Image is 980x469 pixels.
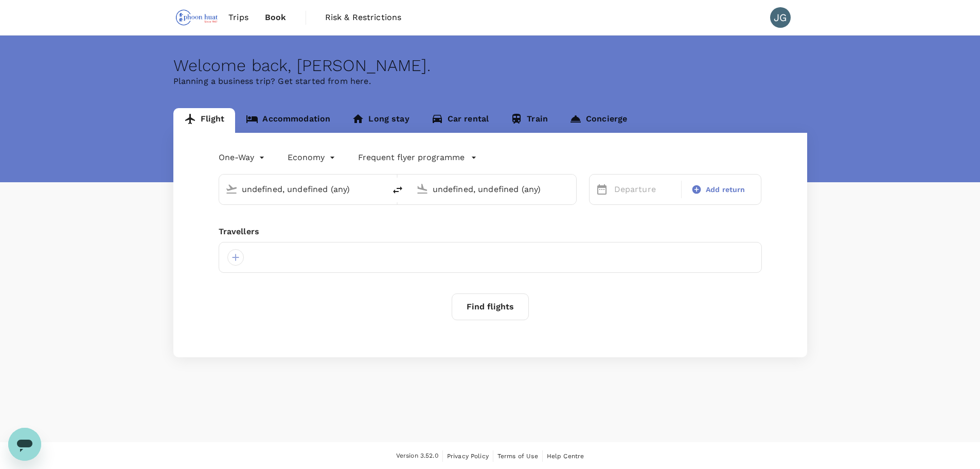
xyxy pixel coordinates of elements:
a: Long stay [341,108,420,133]
input: Depart from [242,181,364,197]
span: Add return [706,184,745,195]
span: Trips [228,11,248,24]
button: delete [385,178,410,202]
div: Welcome back , [PERSON_NAME] . [173,56,807,75]
a: Terms of Use [497,450,538,462]
div: One-Way [219,149,267,166]
iframe: Button to launch messaging window [8,428,41,461]
a: Flight [173,108,236,133]
span: Book [265,11,287,24]
a: Help Centre [547,450,584,462]
button: Open [569,188,571,190]
div: Travellers [219,225,762,238]
span: Terms of Use [497,453,538,460]
a: Concierge [559,108,638,133]
a: Car rental [420,108,500,133]
span: Version 3.52.0 [396,451,438,461]
img: Phoon Huat PTE. LTD. [173,6,221,29]
a: Accommodation [235,108,341,133]
input: Going to [433,181,555,197]
div: Economy [288,149,337,166]
p: Frequent flyer programme [358,151,465,164]
button: Find flights [452,293,529,320]
button: Open [378,188,380,190]
p: Planning a business trip? Get started from here. [173,75,807,88]
div: JG [770,7,791,28]
a: Train [500,108,559,133]
span: Privacy Policy [447,453,489,460]
button: Frequent flyer programme [358,151,477,164]
span: Help Centre [547,453,584,460]
a: Privacy Policy [447,450,489,462]
span: Risk & Restrictions [325,11,402,24]
p: Departure [614,183,675,196]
